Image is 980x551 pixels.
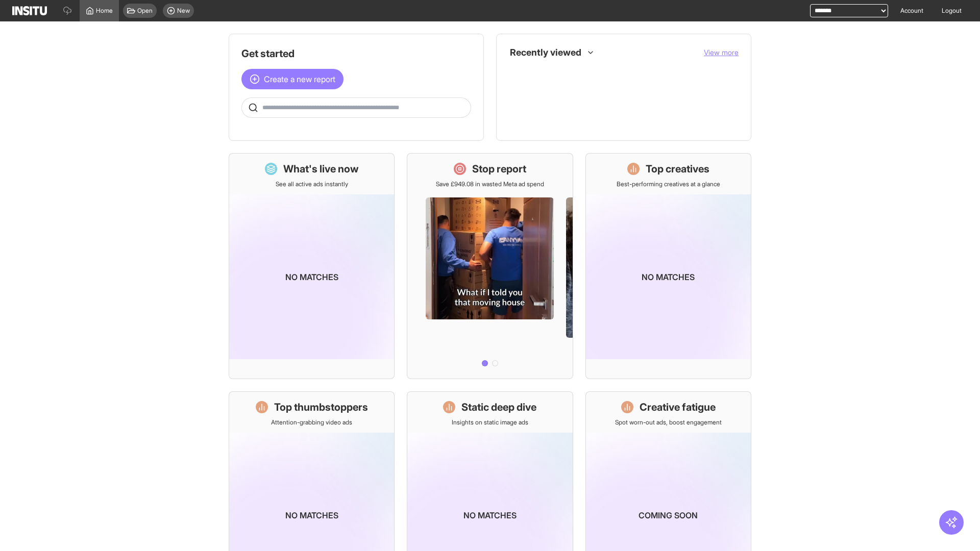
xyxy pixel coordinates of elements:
[241,46,471,61] h1: Get started
[241,69,344,89] button: Create a new report
[586,194,751,359] img: coming-soon-gradient_kfitwp.png
[96,7,113,15] span: Home
[177,7,190,15] span: New
[137,7,153,15] span: Open
[452,418,528,427] p: Insights on static image ads
[264,73,335,85] span: Create a new report
[274,400,368,414] h1: Top thumbstoppers
[276,180,348,188] p: See all active ads instantly
[229,153,395,379] a: What's live nowSee all active ads instantlyNo matches
[271,418,352,427] p: Attention-grabbing video ads
[704,47,739,58] button: View more
[461,400,536,414] h1: Static deep dive
[283,162,359,176] h1: What's live now
[407,153,573,379] a: Stop reportSave £949.08 in wasted Meta ad spend
[463,509,517,521] p: No matches
[12,6,47,15] img: Logo
[472,162,526,176] h1: Stop report
[285,271,338,283] p: No matches
[285,509,338,521] p: No matches
[617,180,720,188] p: Best-performing creatives at a glance
[704,48,739,57] span: View more
[436,180,544,188] p: Save £949.08 in wasted Meta ad spend
[646,162,709,176] h1: Top creatives
[229,194,394,359] img: coming-soon-gradient_kfitwp.png
[642,271,695,283] p: No matches
[585,153,751,379] a: Top creativesBest-performing creatives at a glanceNo matches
